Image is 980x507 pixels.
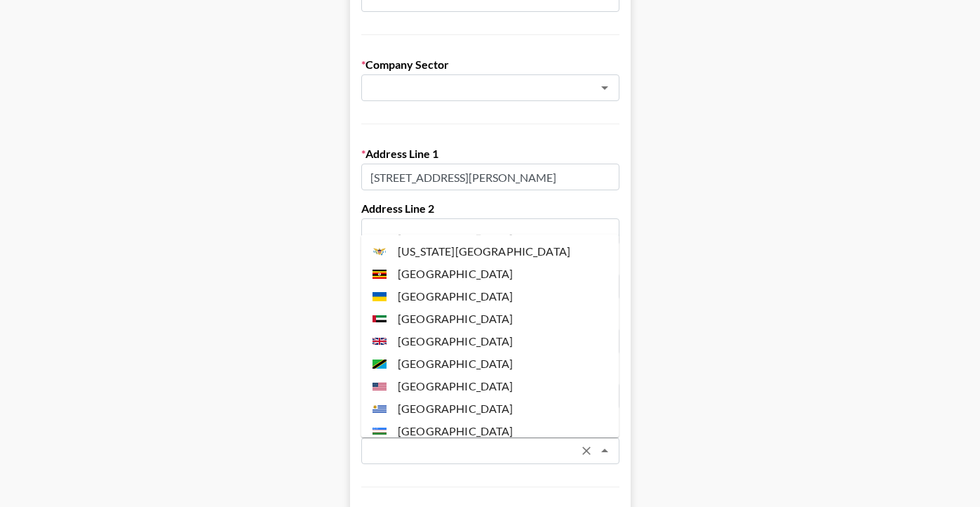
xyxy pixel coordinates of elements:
li: [GEOGRAPHIC_DATA] [361,330,619,353]
li: [GEOGRAPHIC_DATA] [361,397,619,420]
li: [GEOGRAPHIC_DATA] [361,263,619,285]
label: Address Line 1 [361,147,619,161]
label: Company Sector [361,58,619,72]
button: Close [595,441,615,461]
button: Clear [577,441,596,461]
li: [GEOGRAPHIC_DATA] [361,353,619,375]
li: [GEOGRAPHIC_DATA] [361,420,619,442]
label: Address Line 2 [361,202,619,216]
li: [GEOGRAPHIC_DATA] [361,285,619,308]
button: Open [595,78,615,98]
li: [US_STATE][GEOGRAPHIC_DATA] [361,240,619,263]
li: [GEOGRAPHIC_DATA] [361,375,619,397]
li: [GEOGRAPHIC_DATA] [361,308,619,330]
